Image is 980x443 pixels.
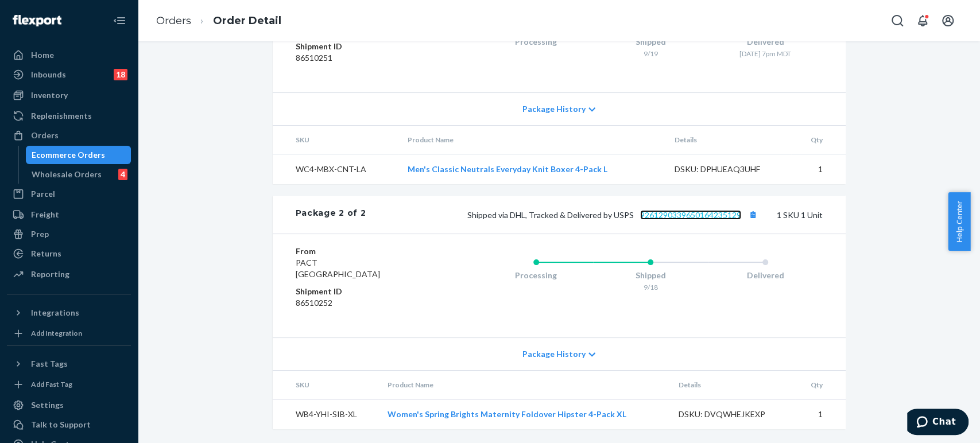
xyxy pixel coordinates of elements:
a: Add Integration [7,327,131,340]
button: Open Search Box [886,9,909,32]
a: Order Detail [213,14,281,27]
dt: Shipment ID [296,286,433,297]
a: Replenishments [7,107,131,125]
div: Home [31,49,54,61]
a: Returns [7,244,131,263]
ol: breadcrumbs [147,4,290,38]
td: WC4-MBX-CNT-LA [273,154,398,185]
div: DSKU: DVQWHEJKEXP [679,409,787,420]
div: Talk to Support [31,419,91,430]
div: Settings [31,399,64,411]
td: 1 [791,154,845,185]
th: Product Name [398,126,665,154]
a: Add Fast Tag [7,378,131,391]
a: Home [7,46,131,64]
div: Returns [31,248,61,259]
button: Help Center [948,192,970,251]
span: Shipped via DHL, Tracked & Delivered by USPS [467,210,761,220]
div: Inventory [31,90,68,101]
div: 9/19 [593,49,708,59]
a: Orders [156,14,191,27]
button: Copy tracking number [746,207,761,222]
a: Wholesale Orders4 [26,165,131,184]
dd: 86510251 [296,52,433,64]
div: DSKU: DPHUEAQ3UHF [675,164,783,175]
a: Orders [7,126,131,145]
div: Integrations [31,307,79,318]
a: Freight [7,205,131,224]
div: Fast Tags [31,358,68,370]
div: Orders [31,130,59,141]
a: Prep [7,225,131,243]
div: Parcel [31,188,55,200]
dt: Shipment ID [296,41,433,52]
div: Package 2 of 2 [296,207,366,222]
div: 1 SKU 1 Unit [366,207,822,222]
a: Men's Classic Neutrals Everyday Knit Boxer 4-Pack L [408,164,607,174]
a: Reporting [7,265,131,283]
span: PACT [GEOGRAPHIC_DATA] [296,258,380,279]
iframe: Opens a widget where you can chat to one of our agents [907,409,969,437]
button: Open account menu [936,9,959,32]
div: Add Fast Tag [31,379,72,389]
a: 9261290339650164235129 [640,210,741,220]
th: Details [669,371,796,399]
div: Freight [31,209,59,220]
th: Details [665,126,792,154]
div: 18 [114,69,127,80]
div: 9/18 [593,282,708,292]
a: Settings [7,396,131,414]
span: Package History [522,348,586,360]
img: Flexport logo [13,15,61,26]
button: Close Navigation [108,9,131,32]
div: [DATE] 7pm MDT [708,49,823,59]
button: Open notifications [911,9,934,32]
td: 1 [795,399,845,430]
button: Talk to Support [7,415,131,434]
span: Package History [522,103,586,115]
button: Integrations [7,304,131,322]
th: Product Name [378,371,669,399]
div: Add Integration [31,328,82,338]
a: Parcel [7,185,131,203]
th: SKU [273,126,398,154]
div: Delivered [708,36,823,48]
div: Processing [479,36,594,48]
td: WB4-YHI-SIB-XL [273,399,378,430]
div: Inbounds [31,69,66,80]
dt: From [296,246,433,257]
a: Women's Spring Brights Maternity Foldover Hipster 4-Pack XL [388,409,626,419]
div: Wholesale Orders [32,169,102,180]
div: Processing [479,270,594,281]
a: Ecommerce Orders [26,146,131,164]
div: Delivered [708,270,823,281]
a: Inventory [7,86,131,104]
th: Qty [795,371,845,399]
div: Shipped [593,36,708,48]
div: 4 [118,169,127,180]
th: SKU [273,371,378,399]
div: Ecommerce Orders [32,149,105,161]
button: Fast Tags [7,355,131,373]
div: Shipped [593,270,708,281]
div: Reporting [31,269,69,280]
div: Prep [31,228,49,240]
th: Qty [791,126,845,154]
div: Replenishments [31,110,92,122]
a: Inbounds18 [7,65,131,84]
dd: 86510252 [296,297,433,309]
